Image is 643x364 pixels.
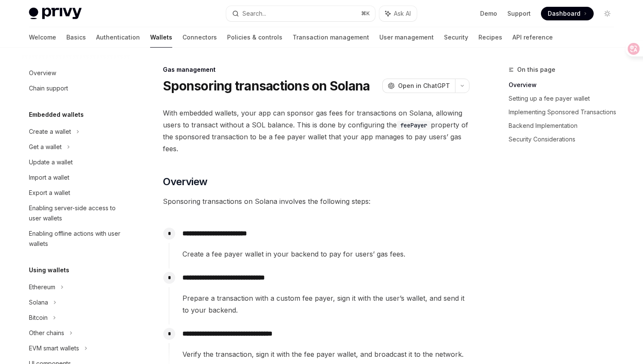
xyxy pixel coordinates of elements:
div: Search... [242,8,266,19]
a: Policies & controls [227,27,282,48]
div: Gas management [163,65,469,74]
img: light logo [29,8,82,20]
button: Search...⌘K [226,6,375,21]
span: On this page [517,65,555,75]
code: feePayer [397,121,431,130]
span: ⌘ K [361,10,370,17]
a: Export a wallet [22,185,131,200]
div: Get a wallet [29,142,62,152]
a: Wallets [150,27,172,48]
a: Welcome [29,27,56,48]
span: Create a fee payer wallet in your backend to pay for users’ gas fees. [182,248,469,260]
div: EVM smart wallets [29,343,79,353]
div: Enabling offline actions with user wallets [29,229,126,249]
h1: Sponsoring transactions on Solana [163,78,370,93]
h5: Embedded wallets [29,110,84,120]
span: Open in ChatGPT [398,82,450,90]
a: Recipes [478,27,502,48]
a: Security Considerations [509,133,621,146]
span: With embedded wallets, your app can sponsor gas fees for transactions on Solana, allowing users t... [163,107,469,155]
a: Chain support [22,81,131,96]
div: Export a wallet [29,188,70,198]
span: Sponsoring transactions on Solana involves the following steps: [163,195,469,207]
span: Dashboard [548,9,580,18]
div: Chain support [29,83,68,93]
a: Transaction management [293,27,369,48]
div: Ethereum [29,282,55,292]
a: User management [379,27,434,48]
a: Authentication [96,27,140,48]
a: Demo [480,9,497,18]
div: Overview [29,68,56,78]
a: Implementing Sponsored Transactions [509,105,621,119]
a: Import a wallet [22,170,131,185]
a: Connectors [182,27,217,48]
button: Ask AI [379,6,417,21]
a: Setting up a fee payer wallet [509,92,621,105]
a: Backend Implementation [509,119,621,133]
a: Enabling server-side access to user wallets [22,200,131,226]
div: Import a wallet [29,172,69,183]
button: Toggle dark mode [600,7,614,20]
a: Security [444,27,468,48]
span: Verify the transaction, sign it with the fee payer wallet, and broadcast it to the network. [182,348,469,360]
button: Open in ChatGPT [382,79,455,93]
div: Create a wallet [29,127,71,137]
div: Other chains [29,328,64,338]
a: Support [507,9,531,18]
a: Overview [509,78,621,92]
div: Update a wallet [29,157,73,167]
span: Prepare a transaction with a custom fee payer, sign it with the user’s wallet, and send it to you... [182,292,469,316]
a: Enabling offline actions with user wallets [22,226,131,251]
a: Dashboard [541,7,594,20]
div: Bitcoin [29,313,48,323]
div: Solana [29,297,48,308]
div: Enabling server-side access to user wallets [29,203,126,223]
span: Overview [163,175,207,189]
a: Overview [22,65,131,81]
a: Update a wallet [22,155,131,170]
a: Basics [66,27,86,48]
a: API reference [512,27,553,48]
h5: Using wallets [29,265,69,275]
span: Ask AI [394,9,411,18]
